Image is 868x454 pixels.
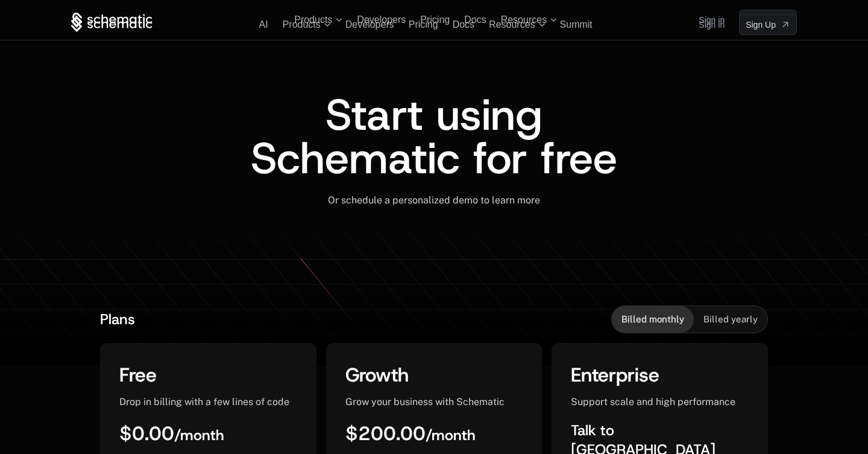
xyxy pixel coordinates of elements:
[489,19,535,30] span: Resources
[345,396,505,408] span: Grow your business with Schematic
[571,396,735,408] span: Support scale and high performance
[426,426,476,445] sub: / month
[699,10,725,30] a: Sign in
[739,14,797,35] a: [object Object]
[453,19,474,30] a: Docs
[739,10,797,30] a: [object Object]
[100,310,135,329] span: Plans
[119,396,289,408] span: Drop in billing with a few lines of code
[119,362,157,388] span: Free
[746,19,776,31] span: Sign Up
[259,19,268,30] a: AI
[409,19,438,30] a: Pricing
[345,19,394,30] a: Developers
[328,194,540,206] span: Or schedule a personalized demo to learn more
[119,421,224,446] span: $0.00
[699,15,725,34] a: Sign in
[174,426,224,445] sub: / month
[703,313,758,325] span: Billed yearly
[571,362,659,388] span: Enterprise
[621,313,684,325] span: Billed monthly
[283,19,321,30] span: Products
[746,14,776,26] span: Sign Up
[251,86,617,187] span: Start using Schematic for free
[560,19,593,30] a: Summit
[345,421,476,446] span: $200.00
[345,362,409,388] span: Growth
